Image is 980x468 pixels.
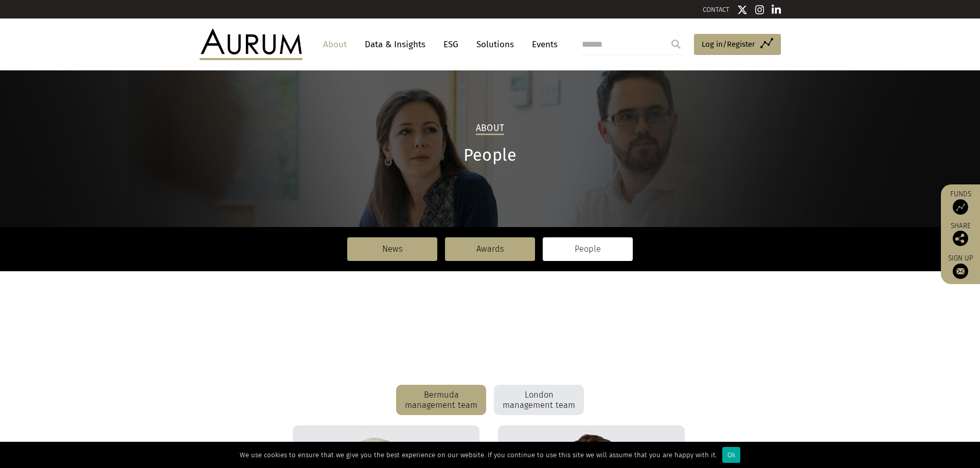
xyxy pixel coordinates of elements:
a: Sign up [946,254,975,279]
a: Solutions [471,35,519,54]
div: London management team [494,385,584,416]
img: Instagram icon [755,5,764,15]
a: News [347,237,437,261]
input: Submit [666,34,686,54]
a: ESG [438,35,464,54]
img: Twitter icon [737,5,747,15]
a: Awards [445,237,535,261]
a: Log in/Register [694,34,781,55]
img: Linkedin icon [772,5,781,15]
a: People [543,237,633,261]
a: Events [527,35,558,54]
div: Share [946,222,975,246]
img: Sign up to our newsletter [953,264,968,279]
a: About [318,35,352,54]
img: Access Funds [953,199,968,215]
img: Aurum [200,29,302,60]
a: Funds [946,190,975,215]
a: CONTACT [703,6,729,13]
h2: About [476,123,504,135]
span: Log in/Register [702,38,755,50]
img: Share this post [953,231,968,246]
a: Data & Insights [360,35,431,54]
h1: People [200,145,781,165]
div: Bermuda management team [396,385,486,416]
div: Ok [722,447,740,463]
